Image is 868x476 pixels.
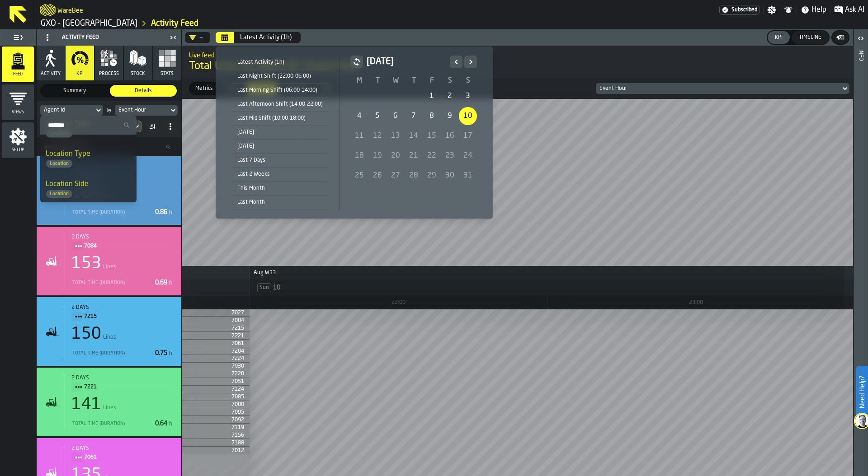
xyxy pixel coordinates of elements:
div: 30 [441,167,459,185]
div: Last 2 Weeks [232,169,328,179]
div: This Month [232,183,328,193]
div: Last Morning Shift (06:00-14:00) [232,85,328,95]
th: W [387,75,405,86]
div: August 2025 [350,56,477,186]
div: 3 [459,87,477,105]
div: 20 [387,147,405,165]
div: Last Afternoon Shift (14:00-22:00) [232,99,328,109]
div: 15 [423,127,441,145]
div: 16 [441,127,459,145]
div: Last Month [232,197,328,207]
div: 5 [368,107,387,125]
div: Saturday 23 August 2025 [441,147,459,165]
div: 7 [405,107,423,125]
div: 24 [459,147,477,165]
div: Wednesday 27 August 2025 [387,167,405,185]
div: 8 [423,107,441,125]
div: [DATE] [232,141,328,151]
div: Saturday 30 August 2025 [441,167,459,185]
div: 23 [441,147,459,165]
div: Friday 8 August 2025 [423,107,441,125]
div: Sunday 3 August 2025 [459,87,477,105]
div: Monday 18 August 2025 [350,147,368,165]
div: 9 [441,107,459,125]
div: 21 [405,147,423,165]
div: Sunday 31 August 2025 [459,167,477,185]
div: Monday 4 August 2025 [350,107,368,125]
div: 14 [405,127,423,145]
div: Latest Activity (1h) [232,57,328,67]
div: Wednesday 6 August 2025 [387,107,405,125]
div: Saturday 2 August 2025 [441,87,459,105]
div: 13 [387,127,405,145]
div: 28 [405,167,423,185]
div: Tuesday 19 August 2025 [368,147,387,165]
div: Last 7 Days [232,155,328,165]
div: 31 [459,167,477,185]
th: M [350,75,368,86]
div: 25 [350,167,368,185]
div: Thursday 21 August 2025 [405,147,423,165]
div: 4 [350,107,368,125]
div: 1 [423,87,441,105]
div: Monday 11 August 2025 [350,127,368,145]
div: 18 [350,147,368,165]
label: Need Help? [857,367,867,417]
div: 12 [368,127,387,145]
div: Monday 25 August 2025 [350,167,368,185]
div: Tuesday 26 August 2025 [368,167,387,185]
li: dropdown-item [40,173,137,204]
div: 17 [459,127,477,145]
button: Next [464,56,477,68]
div: 26 [368,167,387,185]
div: Selected Date: Sunday 10 August 2025, Sunday 10 August 2025 selected, Last available date [459,107,477,125]
div: Friday 22 August 2025 [423,147,441,165]
div: 19 [368,147,387,165]
th: F [423,75,441,86]
div: Last Night Shift (22:00-06:00) [232,71,328,81]
div: Wednesday 13 August 2025 [387,127,405,145]
span: Location [46,191,72,197]
div: 11 [350,127,368,145]
div: 29 [423,167,441,185]
table: August 2025 [350,75,477,186]
div: Saturday 9 August 2025 [441,107,459,125]
div: 22 [423,147,441,165]
div: Friday 29 August 2025 [423,167,441,185]
div: Saturday 16 August 2025 [441,127,459,145]
div: 2 [441,87,459,105]
th: T [368,75,387,86]
div: Tuesday 5 August 2025 [368,107,387,125]
div: 10 [459,107,477,125]
div: Today, Tuesday 12 August 2025 [368,127,387,145]
div: Wednesday 20 August 2025 [387,147,405,165]
th: T [405,75,423,86]
div: Sunday 17 August 2025 [459,127,477,145]
div: Thursday 14 August 2025 [405,127,423,145]
div: Select date range Select date range [223,54,486,211]
div: Friday 1 August 2025 [423,87,441,105]
div: [DATE] [232,127,328,137]
div: Sunday 24 August 2025 [459,147,477,165]
div: 27 [387,167,405,185]
button: button- [350,56,363,68]
span: Location Type [46,150,90,158]
th: S [459,75,477,86]
div: Last Mid Shift (10:00-18:00) [232,113,328,123]
div: Thursday 28 August 2025 [405,167,423,185]
h2: [DATE] [367,56,446,68]
span: Location [46,161,72,167]
div: Friday 15 August 2025 [423,127,441,145]
div: 6 [387,107,405,125]
li: dropdown-item [40,143,137,173]
div: Thursday 7 August 2025 [405,107,423,125]
button: Previous [450,56,462,68]
th: S [441,75,459,86]
span: Location Side [46,181,89,188]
